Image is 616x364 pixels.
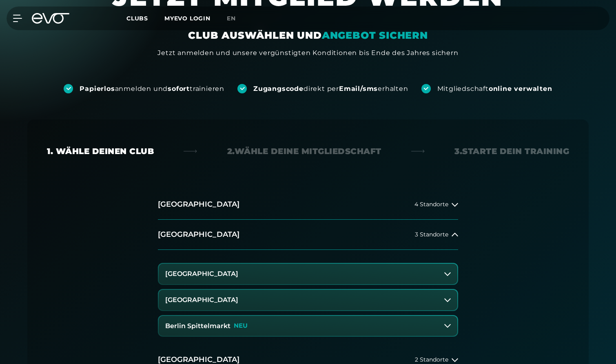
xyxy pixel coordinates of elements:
[80,85,115,93] strong: Papierlos
[253,85,304,93] strong: Zugangscode
[437,84,552,93] div: Mitgliedschaft
[159,290,457,310] button: [GEOGRAPHIC_DATA]
[158,229,239,240] h2: [GEOGRAPHIC_DATA]
[489,85,552,93] strong: online verwalten
[165,270,238,278] h3: [GEOGRAPHIC_DATA]
[253,84,408,93] div: direkt per erhalten
[165,322,230,330] h3: Berlin Spittelmarkt
[227,146,381,157] div: 2. Wähle deine Mitgliedschaft
[165,296,238,304] h3: [GEOGRAPHIC_DATA]
[164,15,211,22] a: MYEVO LOGIN
[339,85,378,93] strong: Email/sms
[157,48,458,58] div: Jetzt anmelden und unsere vergünstigten Konditionen bis Ende des Jahres sichern
[227,15,236,22] span: en
[414,201,448,207] span: 4 Standorte
[454,146,569,157] div: 3. Starte dein Training
[158,220,458,250] button: [GEOGRAPHIC_DATA]3 Standorte
[126,14,164,22] a: Clubs
[158,190,458,220] button: [GEOGRAPHIC_DATA]4 Standorte
[234,322,248,329] p: NEU
[47,146,154,157] div: 1. Wähle deinen Club
[126,15,148,22] span: Clubs
[159,264,457,284] button: [GEOGRAPHIC_DATA]
[415,232,448,238] span: 3 Standorte
[415,357,448,363] span: 2 Standorte
[227,14,246,23] a: en
[159,316,457,336] button: Berlin SpittelmarktNEU
[80,84,224,93] div: anmelden und trainieren
[168,85,190,93] strong: sofort
[158,199,239,210] h2: [GEOGRAPHIC_DATA]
